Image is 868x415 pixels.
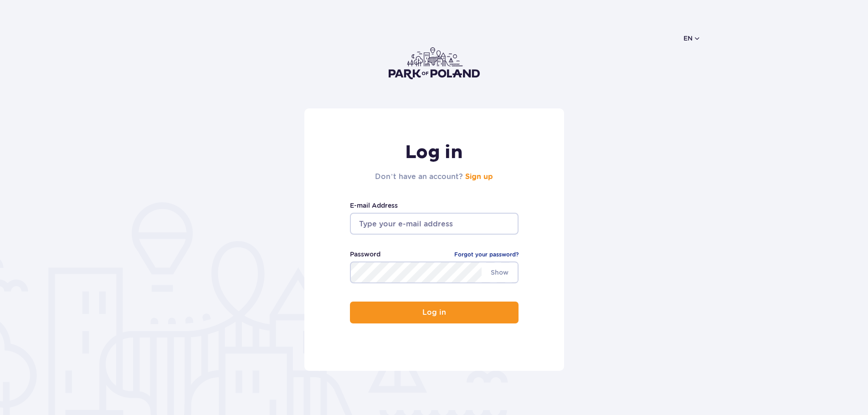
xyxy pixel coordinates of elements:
[454,250,519,259] a: Forgot your password?
[683,34,701,43] button: en
[465,173,493,180] a: Sign up
[482,263,518,282] span: Show
[422,308,446,317] p: Log in
[350,200,519,210] label: E-mail Address
[350,302,519,323] button: Log in
[389,47,480,79] img: Park of Poland logo
[375,141,493,164] h1: Log in
[350,213,519,235] input: Type your e-mail address
[375,171,493,182] h2: Don’t have an account?
[350,249,380,259] label: Password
